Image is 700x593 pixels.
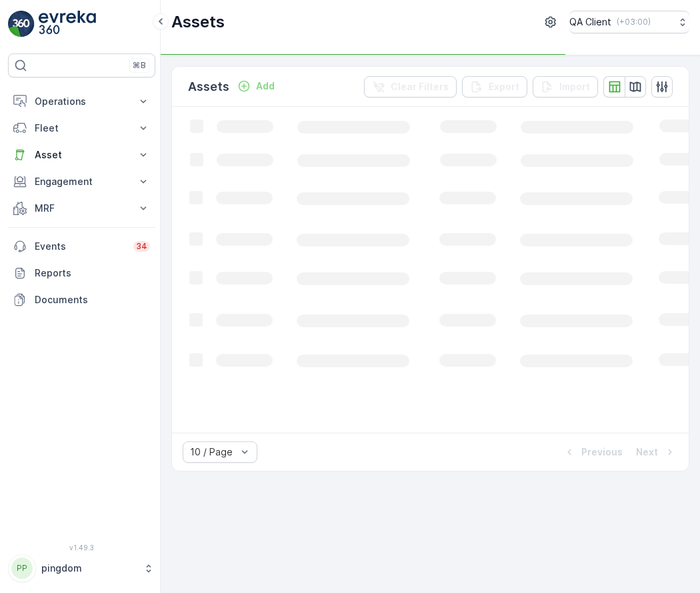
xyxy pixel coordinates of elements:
button: Add [232,78,280,94]
button: Import [533,76,598,97]
p: Events [35,240,125,253]
img: logo [8,11,35,37]
p: QA Client [569,15,611,29]
div: PP [11,558,33,579]
p: ( +03:00 ) [617,17,651,27]
p: Import [559,80,590,93]
p: Next [636,445,658,459]
span: v 1.49.3 [8,544,155,552]
p: Reports [35,266,150,280]
p: Engagement [35,175,129,188]
button: QA Client(+03:00) [569,11,689,33]
button: Export [462,76,527,97]
p: Clear Filters [391,80,449,93]
p: Export [489,80,519,93]
p: Add [256,79,275,93]
button: Engagement [8,168,155,195]
button: Clear Filters [364,76,457,97]
p: Operations [35,95,129,108]
button: Previous [561,444,624,460]
button: Asset [8,142,155,168]
button: Operations [8,88,155,115]
p: Documents [35,293,150,307]
button: MRF [8,195,155,222]
p: pingdom [41,562,137,575]
button: PPpingdom [8,554,155,582]
a: Reports [8,260,155,286]
button: Fleet [8,115,155,142]
img: logo_light-DOdMpM7g.png [39,11,96,37]
p: Asset [35,148,129,162]
a: Events34 [8,233,155,260]
button: Next [635,444,678,460]
a: Documents [8,286,155,313]
p: MRF [35,202,129,215]
p: Assets [171,11,225,33]
p: Assets [188,77,229,96]
p: Fleet [35,122,129,135]
p: Previous [581,445,623,459]
p: ⌘B [133,60,146,71]
p: 34 [136,241,147,252]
